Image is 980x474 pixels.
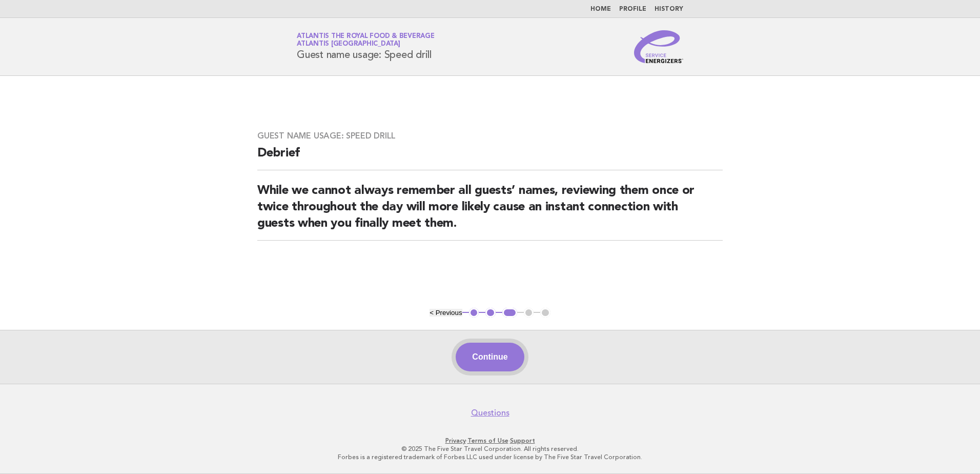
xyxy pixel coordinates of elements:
[485,308,496,318] button: 2
[257,131,723,141] h3: Guest name usage: Speed drill
[297,33,435,47] a: Atlantis the Royal Food & BeverageAtlantis [GEOGRAPHIC_DATA]
[502,308,517,318] button: 3
[176,437,804,445] p: · ·
[471,408,509,418] a: Questions
[176,445,804,453] p: © 2025 The Five Star Travel Corporation. All rights reserved.
[430,309,462,317] button: < Previous
[257,183,723,241] h2: While we cannot always remember all guests’ names, reviewing them once or twice throughout the da...
[297,41,400,48] span: Atlantis [GEOGRAPHIC_DATA]
[456,343,524,371] button: Continue
[297,33,435,60] h1: Guest name usage: Speed drill
[176,453,804,461] p: Forbes is a registered trademark of Forbes LLC used under license by The Five Star Travel Corpora...
[257,145,723,170] h2: Debrief
[634,30,683,63] img: Service Energizers
[510,437,535,444] a: Support
[655,6,683,12] a: History
[619,6,646,12] a: Profile
[467,437,508,444] a: Terms of Use
[445,437,466,444] a: Privacy
[469,308,479,318] button: 1
[590,6,611,12] a: Home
